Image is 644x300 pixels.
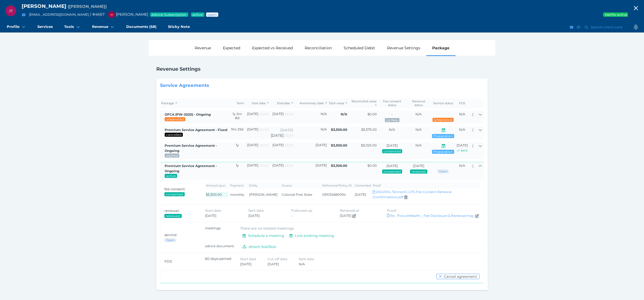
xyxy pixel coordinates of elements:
[331,128,347,132] span: $3,300.00
[372,183,480,188] th: Proof
[269,111,294,123] td: [DATE]
[457,148,468,152] a: sent
[246,40,299,56] div: Expected vs Received
[299,40,338,56] div: Reconciliation
[340,208,359,213] span: Renewed at
[249,193,278,197] span: [PERSON_NAME]
[459,112,465,116] span: N/A
[294,111,328,123] td: N/A
[386,144,398,148] span: [DATE]
[189,40,217,56] div: Revenue
[165,192,183,196] span: Consent status: Fee has been consented
[321,183,354,188] th: Reference/Policy ID
[406,99,431,108] th: Renewal status
[166,154,178,158] span: Service package status: Reviewed during service period
[340,214,351,218] span: [DATE]
[415,143,422,147] span: N/A
[240,226,294,230] span: There are no related meetings.
[378,99,406,108] th: Fee consent status
[92,24,108,29] span: Revenue
[386,164,398,168] span: [DATE]
[165,128,227,132] span: Created by: Rhiannon McCollough
[37,24,53,29] span: Services
[285,133,293,138] span: 23:59
[281,183,321,188] th: Source
[294,233,336,238] span: Link existing meeting
[156,66,201,72] h1: Revenue Settings
[160,204,201,222] th: renewal:
[90,12,105,17] span: / # 4667
[1,22,32,32] a: Profile
[434,118,453,122] span: Advice status: No review during service period
[68,4,107,9] span: Preferred name
[86,22,121,32] a: Revenue
[229,142,245,159] td: 1y
[383,149,401,153] span: Consent status: Fee has been consented
[247,244,278,249] span: Attach SoA/RoA
[299,262,305,266] span: N/A
[205,256,240,267] div: 60 days period:
[576,24,581,31] button: SMS
[32,22,58,32] a: Services
[268,257,287,261] span: Cut-off date
[205,214,216,218] span: [DATE]
[582,24,625,31] button: Search client card
[205,208,221,213] span: Start date
[282,193,312,197] span: Colonial First State
[245,142,269,159] td: [DATE]
[354,183,372,188] th: Consented
[229,99,245,108] th: Term
[431,99,456,108] th: Service status
[165,164,217,173] span: Premium Service Agreement - Ongoing
[20,11,27,18] button: Email
[229,126,245,139] td: 11m 29d
[121,22,162,32] a: Documents (58)
[205,244,235,248] span: advice document:
[240,257,256,261] span: Start date
[240,233,287,238] button: Schedule a meeting
[217,40,246,56] div: Expected
[331,164,347,168] span: $3,300.00
[259,112,269,116] span: 00:00
[269,142,294,159] td: [DATE]
[338,40,381,56] div: Scheduled Debit
[240,262,252,266] span: [DATE]
[590,25,625,29] span: Search client card
[367,112,377,116] span: $0.00
[245,162,269,179] td: [DATE]
[110,14,113,16] span: JM
[248,208,264,213] span: Sent date
[331,143,347,147] span: $3,300.00
[166,174,176,178] span: Service package status: Active service agreement in place
[160,83,209,88] span: Service Agreements
[569,24,574,31] button: Email
[206,193,222,197] span: $3,300.00
[229,111,245,123] td: 1y 2m 8d
[291,214,293,218] span: -
[457,143,468,147] span: [DATE]
[341,112,347,116] span: N/A
[160,253,201,270] th: FDS:
[415,112,422,116] span: N/A
[391,112,393,116] span: -
[373,190,451,199] a: 20241014_TennantJ_CFS Fee Consent Renewal (Confirmation).pdf
[459,164,465,168] span: N/A
[456,99,469,108] th: FDS
[438,169,448,173] span: Advice status: Review not yet booked in
[247,233,287,238] span: Schedule a meeting
[9,9,13,13] span: JT
[294,99,328,108] th: Anniversary date
[259,164,269,168] span: 00:00
[322,193,346,197] span: 051032680094
[285,164,293,168] span: 23:59
[268,262,279,266] span: [DATE]
[411,169,426,174] span: Renewal status: Renewed
[381,40,426,56] div: Revenue Settings
[165,144,217,153] span: Created by: Natalie Cass
[415,128,422,132] span: N/A
[387,208,396,213] span: Proof
[229,183,248,188] th: Payment
[386,118,398,122] span: Consent status:
[443,274,479,279] span: Cancel agreement
[413,164,424,168] span: [DATE]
